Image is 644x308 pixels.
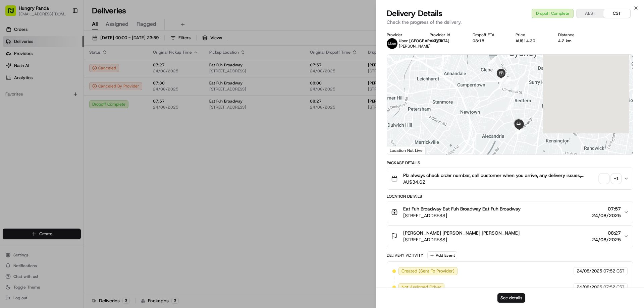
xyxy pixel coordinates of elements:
[401,268,454,274] span: Created (Sent To Provider)
[7,98,17,108] img: Bea Lacdao
[403,172,597,179] span: Plz always check order number, call customer when you arrive, any delivery issues, Contact WhatsA...
[22,122,24,127] span: •
[503,77,511,84] div: 7
[592,205,621,212] span: 07:57
[30,64,110,71] div: Start new chat
[387,226,633,247] button: [PERSON_NAME] [PERSON_NAME] [PERSON_NAME][STREET_ADDRESS]08:2724/08/2025
[577,284,602,290] span: 24/08/2025
[387,19,633,25] p: Check the progress of the delivery.
[515,127,522,134] div: 12
[14,64,26,76] img: 1753817452368-0c19585d-7be3-40d9-9a41-2dc781b3d1eb
[47,166,81,171] a: Powered byPylon
[54,147,110,159] a: 💻API Documentation
[387,201,633,223] button: Eat Fuh Broadway Eat Fuh Broadway Eat Fuh Broadway[STREET_ADDRESS]07:5724/08/2025
[516,127,524,134] div: 11
[473,32,505,38] div: Dropoff ETA
[387,146,426,155] div: Location Not Live
[603,284,625,290] span: 07:52 CST
[7,7,20,20] img: Nash
[387,32,419,38] div: Provider
[13,104,19,110] img: 1736555255976-a54dd68f-1ca7-489b-9aae-adbdc363a1c4
[387,194,633,199] div: Location Details
[63,150,108,157] span: API Documentation
[387,168,633,189] button: Plz always check order number, call customer when you arrive, any delivery issues, Contact WhatsA...
[499,75,506,82] div: 6
[399,38,449,44] span: Uber [GEOGRAPHIC_DATA]
[104,86,122,94] button: See all
[17,43,111,50] input: Clear
[59,104,75,109] span: 8月19日
[387,38,397,49] img: uber-new-logo.jpeg
[387,8,442,19] span: Delivery Details
[603,268,625,274] span: 07:52 CST
[603,9,630,18] button: CST
[399,44,431,49] span: [PERSON_NAME]
[7,87,45,93] div: Past conversations
[516,32,548,38] div: Price
[403,179,597,185] span: AU$34.62
[403,236,520,243] span: [STREET_ADDRESS]
[67,166,81,171] span: Pylon
[387,160,633,166] div: Package Details
[13,150,51,157] span: Knowledge Base
[592,212,621,219] span: 24/08/2025
[427,251,457,259] button: Add Event
[30,71,92,76] div: We're available if you need us!
[401,284,441,290] span: Not Assigned Driver
[403,205,521,212] span: Eat Fuh Broadway Eat Fuh Broadway Eat Fuh Broadway
[430,32,462,38] div: Provider Id
[21,104,54,109] span: [PERSON_NAME]
[56,104,58,109] span: •
[114,66,122,74] button: Start new chat
[387,253,423,258] div: Delivery Activity
[497,293,525,303] button: See details
[611,174,621,183] div: + 1
[430,38,442,44] button: A4E85
[4,147,54,159] a: 📗Knowledge Base
[26,122,42,127] span: 8月15日
[7,27,122,38] p: Welcome 👋
[577,9,603,18] button: AEST
[403,212,521,219] span: [STREET_ADDRESS]
[592,230,621,236] span: 08:27
[506,102,514,110] div: 9
[577,268,602,274] span: 24/08/2025
[558,38,590,44] div: 4.2 km
[473,38,505,44] div: 08:18
[7,64,19,76] img: 1736555255976-a54dd68f-1ca7-489b-9aae-adbdc363a1c4
[403,230,520,236] span: [PERSON_NAME] [PERSON_NAME] [PERSON_NAME]
[558,32,590,38] div: Distance
[512,85,519,92] div: 8
[516,38,548,44] div: AU$14.30
[57,150,62,156] div: 💻
[489,56,496,64] div: 1
[599,174,621,183] button: +1
[592,236,621,243] span: 24/08/2025
[7,150,12,156] div: 📗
